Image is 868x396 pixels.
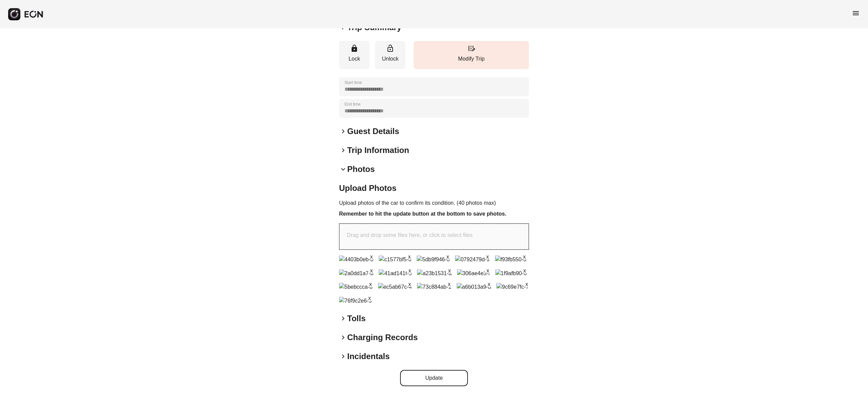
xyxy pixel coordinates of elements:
button: x [485,267,491,273]
h3: Remember to hit the update button at the bottom to save photos. [339,210,529,218]
h2: Photos [347,164,375,175]
p: Unlock [378,55,402,63]
span: keyboard_arrow_down [339,165,347,173]
h2: Trip Information [347,145,409,156]
button: x [446,267,453,273]
h2: Guest Details [347,126,399,137]
span: edit_road [467,44,475,52]
img: 5db9f946-0 [417,256,450,264]
button: x [486,280,492,287]
img: ec5ab67c-4 [378,283,412,291]
span: keyboard_arrow_right [339,352,347,360]
button: x [446,280,453,287]
button: x [368,267,375,273]
button: x [406,253,413,260]
button: x [406,267,413,273]
span: keyboard_arrow_right [339,333,347,342]
span: lock_open [386,44,394,52]
img: 9c69e7fc-7 [496,283,529,291]
button: Unlock [375,41,406,69]
p: Lock [342,55,366,63]
img: 1f9afb90-0 [495,269,527,278]
img: 5bebccca-b [339,283,373,291]
button: x [444,253,451,260]
img: 41ad141f-5 [379,269,412,278]
p: Modify Trip [417,55,526,63]
img: c1577bf5-0 [379,256,411,264]
button: x [367,280,374,287]
button: x [406,280,413,287]
span: menu [852,9,860,17]
img: f93fb550-0 [495,256,527,264]
button: x [484,253,491,260]
p: Drag and drop some files here, or click to select files [347,231,473,239]
span: lock [350,44,358,52]
img: 76f9c2e6-5 [339,297,372,305]
button: Lock [339,41,370,69]
p: Upload photos of the car to confirm its condition. (40 photos max) [339,199,529,207]
span: keyboard_arrow_right [339,127,347,135]
button: Modify Trip [414,41,529,69]
img: 73c884ab-1 [417,283,451,291]
img: a6b013a9-b [457,283,491,291]
button: x [366,294,373,301]
img: 0792479d-9 [455,256,489,264]
h2: Incidentals [347,351,390,362]
button: x [521,253,528,260]
span: keyboard_arrow_right [339,314,347,323]
img: 2a0dd1a7-b [339,269,373,278]
button: Update [400,370,468,386]
img: a23b1531-a [417,269,451,278]
img: 4403b0eb-0 [339,256,373,264]
button: x [523,280,530,287]
span: keyboard_arrow_right [339,146,347,154]
button: x [368,253,375,260]
button: x [521,267,528,273]
h2: Upload Photos [339,183,529,194]
h2: Charging Records [347,332,418,343]
img: 306ae4e3-f [457,269,490,278]
h2: Tolls [347,313,366,324]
